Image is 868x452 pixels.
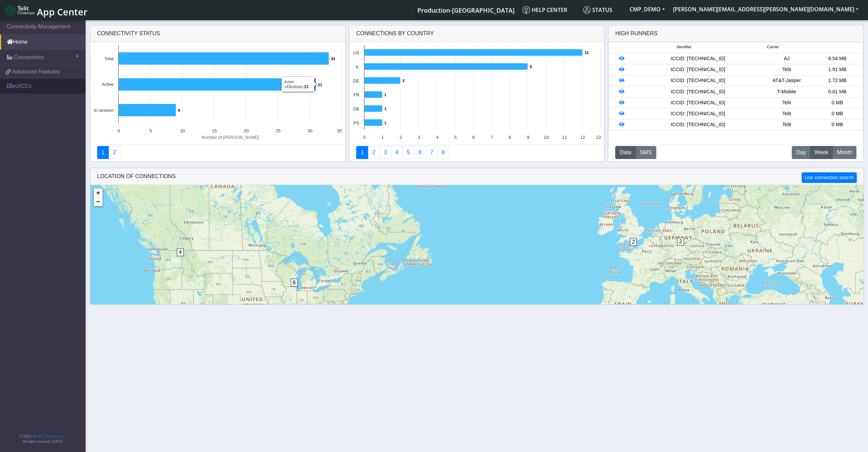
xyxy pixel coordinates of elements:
[796,148,806,157] span: Day
[761,77,812,84] div: AT&T-Jasper
[97,146,109,159] a: Connectivity status
[37,5,88,18] span: App Center
[331,57,335,61] text: 33
[368,146,380,159] a: Carrier
[669,3,863,15] button: [PERSON_NAME][EMAIL_ADDRESS][PERSON_NAME][DOMAIN_NAME]
[792,146,810,159] button: Day
[596,135,601,140] text: 13
[615,146,636,159] button: Data
[102,82,114,87] text: Active
[490,135,493,140] text: 7
[307,128,312,133] text: 30
[104,56,113,61] text: Total
[117,128,120,133] text: 0
[812,88,863,96] div: 0.01 MB
[244,128,248,133] text: 20
[5,3,87,17] a: App Center
[520,3,580,17] a: Help center
[201,135,259,140] text: Number of [PERSON_NAME]
[634,99,761,107] div: ICCID: [TECHNICAL_ID]
[802,172,856,183] button: Use connection search
[562,135,567,140] text: 11
[180,128,185,133] text: 10
[31,435,65,438] a: Telit IoT Solutions, Inc.
[527,135,529,140] text: 9
[761,88,812,96] div: T-Mobile
[402,146,414,159] a: Usage by Carrier
[356,146,368,159] a: Connections By Country
[384,107,386,111] text: 1
[90,25,345,42] div: Connectivity status
[414,146,426,159] a: 14 Days Trend
[472,135,475,140] text: 6
[177,248,184,269] div: 4
[349,25,604,42] div: Connections By Country
[14,53,44,62] span: Connections
[580,3,625,17] a: Status
[761,121,812,129] div: Telit
[353,50,359,55] text: US
[832,146,856,159] button: Month
[149,128,152,133] text: 5
[635,146,656,159] button: SMS
[353,106,359,111] text: GB
[812,121,863,129] div: 0 MB
[318,83,322,87] text: 31
[426,146,438,159] a: Zero Session
[353,120,359,125] text: PS
[436,135,438,140] text: 4
[634,55,761,63] div: ICCID: [TECHNICAL_ID]
[400,135,402,140] text: 2
[630,238,637,246] span: 2
[761,66,812,74] div: Telit
[337,128,341,133] text: 35
[384,121,386,125] text: 1
[90,168,864,185] div: LOCATION OF CONNECTIONS
[275,128,280,133] text: 25
[812,110,863,118] div: 0 MB
[625,3,669,15] button: CMP_DEMO
[363,135,365,140] text: 0
[583,6,591,14] img: status.svg
[634,88,761,96] div: ICCID: [TECHNICAL_ID]
[812,77,863,84] div: 1.72 MB
[634,110,761,118] div: ICCID: [TECHNICAL_ID]
[5,5,34,16] img: logo-telit-cinterion-gw-new.png
[508,135,511,140] text: 8
[584,51,588,55] text: 12
[522,6,530,14] img: knowledge.svg
[810,146,833,159] button: Week
[814,148,828,157] span: Week
[356,146,597,159] nav: Summary paging
[417,6,515,14] span: Production-[GEOGRAPHIC_DATA]
[677,238,684,245] span: 2
[522,6,567,14] span: Help center
[454,135,456,140] text: 5
[94,108,114,113] text: In session
[812,66,863,74] div: 1.91 MB
[437,146,449,159] a: Not Connected for 30 days
[177,248,184,256] span: 4
[355,64,359,69] text: IL
[391,146,403,159] a: Connections By Carrier
[634,66,761,74] div: ICCID: [TECHNICAL_ID]
[634,121,761,129] div: ICCID: [TECHNICAL_ID]
[837,148,852,157] span: Month
[583,6,612,14] span: Status
[353,78,359,83] text: DE
[530,65,532,69] text: 9
[384,93,386,97] text: 1
[402,79,404,83] text: 2
[94,197,103,206] a: Zoom out
[12,68,60,76] span: Advanced Features
[379,146,391,159] a: Usage per Country
[108,146,120,159] a: Deployment status
[417,3,514,17] a: Your current platform instance
[291,279,298,287] span: 6
[353,92,359,97] text: FR
[212,128,217,133] text: 15
[761,55,812,63] div: AJ
[94,188,103,197] a: Zoom in
[615,29,658,38] div: High Runners
[676,44,691,50] span: Identifier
